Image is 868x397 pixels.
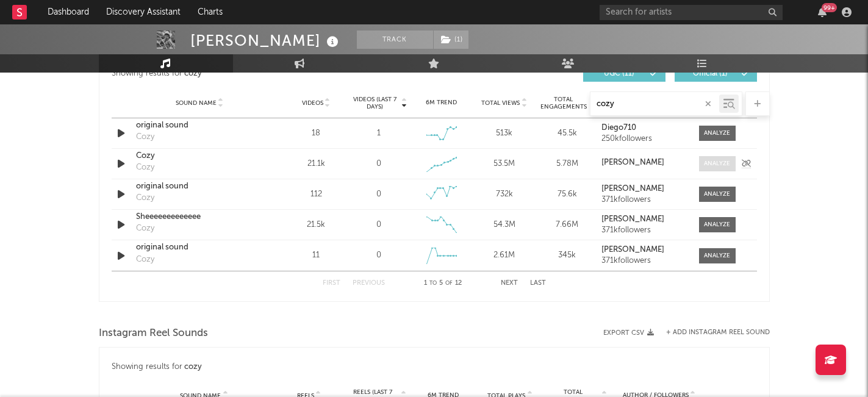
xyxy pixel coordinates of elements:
div: [PERSON_NAME] [190,30,342,51]
a: original sound [136,241,264,254]
input: Search for artists [600,5,783,20]
button: First [323,280,340,287]
a: [PERSON_NAME] [601,159,686,167]
div: 18 [288,127,345,140]
span: Official ( 1 ) [683,70,739,77]
span: of [445,281,453,286]
div: Cozy [136,223,154,235]
button: Track [357,30,433,49]
a: Diego710 [601,124,686,132]
div: 7.66M [539,219,595,231]
div: Cozy [136,192,154,204]
button: + Add Instagram Reel Sound [666,329,770,336]
div: 75.6k [539,188,595,201]
button: Official(1) [675,66,757,82]
button: 99+ [818,7,827,17]
button: Export CSV [603,329,654,337]
span: UGC ( 11 ) [591,70,647,77]
div: Cozy [136,131,154,143]
div: 0 [376,249,381,262]
div: 732k [476,188,533,201]
div: Cozy [136,254,154,266]
a: Cozy [136,150,264,162]
span: ( 1 ) [433,30,469,49]
button: (1) [434,30,468,49]
div: 1 5 12 [409,276,476,291]
button: Last [530,280,546,287]
strong: [PERSON_NAME] [601,246,664,254]
strong: [PERSON_NAME] [601,215,664,223]
div: + Add Instagram Reel Sound [654,329,770,336]
div: 5.78M [539,158,595,170]
div: 371k followers [601,196,686,204]
button: Next [501,280,518,287]
a: original sound [136,181,264,193]
div: 21.5k [288,219,345,231]
div: 371k followers [601,226,686,235]
div: 371k followers [601,257,686,265]
div: 250k followers [601,135,686,143]
div: Showing results for [112,360,757,374]
strong: Diego710 [601,124,636,132]
div: 54.3M [476,219,533,231]
div: 513k [476,127,533,140]
div: Cozy [136,162,154,174]
a: [PERSON_NAME] [601,215,686,224]
div: 112 [288,188,345,201]
div: 21.1k [288,158,345,170]
div: 0 [376,158,381,170]
span: to [429,281,437,286]
div: 53.5M [476,158,533,170]
strong: [PERSON_NAME] [601,185,664,193]
a: original sound [136,120,264,132]
div: 0 [376,188,381,201]
input: Search by song name or URL [590,99,719,109]
div: 2.61M [476,249,533,262]
div: 1 [377,127,381,140]
a: [PERSON_NAME] [601,246,686,254]
a: Sheeeeeeeeeeeee [136,211,264,223]
button: UGC(11) [583,66,665,82]
div: cozy [184,66,202,81]
div: Showing results for [112,66,434,82]
span: Instagram Reel Sounds [99,326,208,341]
div: cozy [184,360,202,374]
div: 11 [288,249,345,262]
div: 45.5k [539,127,595,140]
div: 345k [539,249,595,262]
div: 0 [376,219,381,231]
a: [PERSON_NAME] [601,185,686,193]
strong: [PERSON_NAME] [601,159,664,166]
div: 99 + [822,3,837,12]
button: Previous [353,280,385,287]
